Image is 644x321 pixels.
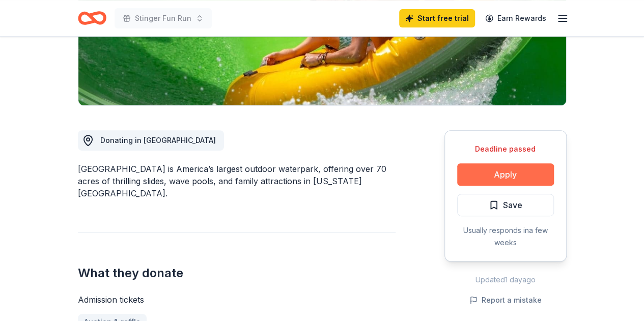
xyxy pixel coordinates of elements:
span: Save [503,198,522,212]
div: Usually responds in a few weeks [457,224,554,249]
button: Stinger Fun Run [115,8,212,28]
div: Deadline passed [457,143,554,155]
button: Report a mistake [469,294,542,306]
div: Admission tickets [78,294,396,306]
h2: What they donate [78,265,396,281]
button: Apply [457,163,554,186]
span: Stinger Fun Run [135,12,191,24]
a: Earn Rewards [479,9,552,27]
a: Home [78,6,106,30]
span: Donating in [GEOGRAPHIC_DATA] [100,136,216,144]
div: [GEOGRAPHIC_DATA] is America’s largest outdoor waterpark, offering over 70 acres of thrilling sli... [78,163,396,199]
div: Updated 1 day ago [444,274,567,286]
button: Save [457,194,554,216]
a: Start free trial [399,9,475,27]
